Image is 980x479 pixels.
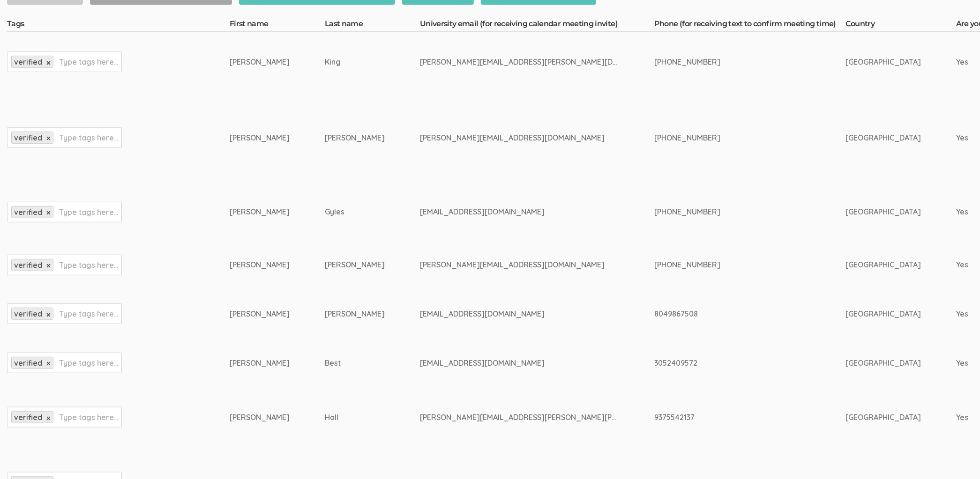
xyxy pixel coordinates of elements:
[654,309,810,319] div: 8049867508
[7,19,230,32] th: Tags
[325,309,385,319] div: [PERSON_NAME]
[230,133,290,143] div: [PERSON_NAME]
[654,206,810,217] div: [PHONE_NUMBER]
[230,57,290,67] div: [PERSON_NAME]
[845,412,921,423] div: [GEOGRAPHIC_DATA]
[845,19,956,32] th: Country
[14,133,42,142] span: verified
[420,358,619,368] div: [EMAIL_ADDRESS][DOMAIN_NAME]
[14,309,42,318] span: verified
[845,206,921,217] div: [GEOGRAPHIC_DATA]
[59,259,118,271] input: Type tags here...
[325,133,385,143] div: [PERSON_NAME]
[46,59,51,67] a: ×
[59,56,118,68] input: Type tags here...
[14,57,42,66] span: verified
[420,133,619,143] div: [PERSON_NAME][EMAIL_ADDRESS][DOMAIN_NAME]
[845,358,921,368] div: [GEOGRAPHIC_DATA]
[654,358,810,368] div: 3052409572
[654,19,845,32] th: Phone (for receiving text to confirm meeting time)
[845,133,921,143] div: [GEOGRAPHIC_DATA]
[325,259,385,270] div: [PERSON_NAME]
[845,309,921,319] div: [GEOGRAPHIC_DATA]
[14,260,42,270] span: verified
[420,309,619,319] div: [EMAIL_ADDRESS][DOMAIN_NAME]
[59,206,118,218] input: Type tags here...
[325,358,385,368] div: Best
[654,412,810,423] div: 9375542137
[420,259,619,270] div: [PERSON_NAME][EMAIL_ADDRESS][DOMAIN_NAME]
[230,259,290,270] div: [PERSON_NAME]
[14,358,42,368] span: verified
[230,206,290,217] div: [PERSON_NAME]
[420,57,619,67] div: [PERSON_NAME][EMAIL_ADDRESS][PERSON_NAME][DOMAIN_NAME]
[654,57,810,67] div: [PHONE_NUMBER]
[46,311,51,319] a: ×
[230,358,290,368] div: [PERSON_NAME]
[230,412,290,423] div: [PERSON_NAME]
[654,259,810,270] div: [PHONE_NUMBER]
[230,309,290,319] div: [PERSON_NAME]
[420,206,619,217] div: [EMAIL_ADDRESS][DOMAIN_NAME]
[325,19,420,32] th: Last name
[933,434,980,479] iframe: Chat Widget
[325,57,385,67] div: King
[14,413,42,422] span: verified
[59,411,118,423] input: Type tags here...
[46,262,51,270] a: ×
[325,206,385,217] div: Gyles
[59,308,118,320] input: Type tags here...
[654,133,810,143] div: [PHONE_NUMBER]
[230,19,325,32] th: First name
[325,412,385,423] div: Hall
[46,134,51,142] a: ×
[420,412,619,423] div: [PERSON_NAME][EMAIL_ADDRESS][PERSON_NAME][PERSON_NAME][DOMAIN_NAME]
[46,360,51,368] a: ×
[59,132,118,144] input: Type tags here...
[46,414,51,422] a: ×
[845,259,921,270] div: [GEOGRAPHIC_DATA]
[46,209,51,217] a: ×
[14,207,42,217] span: verified
[59,357,118,369] input: Type tags here...
[845,57,921,67] div: [GEOGRAPHIC_DATA]
[420,19,654,32] th: University email (for receiving calendar meeting invite)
